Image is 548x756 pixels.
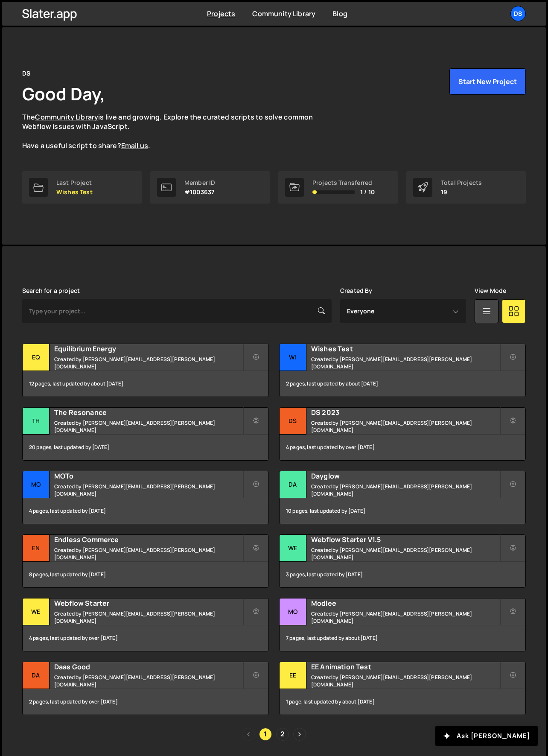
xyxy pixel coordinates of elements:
a: We Webflow Starter V1.5 Created by [PERSON_NAME][EMAIL_ADDRESS][PERSON_NAME][DOMAIN_NAME] 3 pages... [279,534,526,588]
div: 3 pages, last updated by [DATE] [280,562,525,587]
div: We [23,598,50,625]
a: We Webflow Starter Created by [PERSON_NAME][EMAIL_ADDRESS][PERSON_NAME][DOMAIN_NAME] 4 pages, las... [22,598,269,651]
a: DS [510,6,526,21]
div: DS [22,68,30,79]
div: 2 pages, last updated by over [DATE] [23,689,268,715]
div: 7 pages, last updated by about [DATE] [280,625,525,651]
div: We [280,535,306,562]
small: Created by [PERSON_NAME][EMAIL_ADDRESS][PERSON_NAME][DOMAIN_NAME] [54,610,243,625]
div: En [23,535,50,562]
h2: Equilibrium Energy [54,344,243,353]
h2: The Resonance [54,408,243,417]
a: Th The Resonance Created by [PERSON_NAME][EMAIL_ADDRESS][PERSON_NAME][DOMAIN_NAME] 20 pages, last... [22,407,269,461]
a: MO MOTo Created by [PERSON_NAME][EMAIL_ADDRESS][PERSON_NAME][DOMAIN_NAME] 4 pages, last updated b... [22,471,269,524]
div: Eq [23,344,50,371]
div: 4 pages, last updated by over [DATE] [280,435,525,460]
div: 1 page, last updated by about [DATE] [280,689,525,715]
p: 19 [441,189,482,196]
h2: Wishes Test [311,344,500,353]
h2: Webflow Starter [54,598,243,608]
div: Da [23,662,50,689]
h2: EE Animation Test [311,662,500,671]
h2: DS 2023 [311,408,500,417]
a: Page 2 [276,728,289,741]
div: Member ID [184,179,215,186]
a: DS DS 2023 Created by [PERSON_NAME][EMAIL_ADDRESS][PERSON_NAME][DOMAIN_NAME] 4 pages, last update... [279,407,526,461]
a: Next page [293,728,306,741]
h2: Webflow Starter V1.5 [311,535,500,544]
small: Created by [PERSON_NAME][EMAIL_ADDRESS][PERSON_NAME][DOMAIN_NAME] [311,356,500,370]
button: Start New Project [449,68,526,95]
a: EE EE Animation Test Created by [PERSON_NAME][EMAIL_ADDRESS][PERSON_NAME][DOMAIN_NAME] 1 page, la... [279,662,526,715]
h2: Modlee [311,598,500,608]
a: Eq Equilibrium Energy Created by [PERSON_NAME][EMAIL_ADDRESS][PERSON_NAME][DOMAIN_NAME] 12 pages,... [22,344,269,397]
div: 2 pages, last updated by about [DATE] [280,371,525,397]
a: En Endless Commerce Created by [PERSON_NAME][EMAIL_ADDRESS][PERSON_NAME][DOMAIN_NAME] 8 pages, la... [22,534,269,588]
div: Total Projects [441,179,482,186]
div: Th [23,408,50,435]
div: 8 pages, last updated by [DATE] [23,562,268,587]
small: Created by [PERSON_NAME][EMAIL_ADDRESS][PERSON_NAME][DOMAIN_NAME] [54,356,243,370]
h2: MOTo [54,471,243,481]
p: Wishes Test [56,189,93,196]
div: 10 pages, last updated by [DATE] [280,498,525,524]
small: Created by [PERSON_NAME][EMAIL_ADDRESS][PERSON_NAME][DOMAIN_NAME] [54,483,243,497]
small: Created by [PERSON_NAME][EMAIL_ADDRESS][PERSON_NAME][DOMAIN_NAME] [54,546,243,561]
h2: Dayglow [311,471,500,481]
a: Da Dayglow Created by [PERSON_NAME][EMAIL_ADDRESS][PERSON_NAME][DOMAIN_NAME] 10 pages, last updat... [279,471,526,524]
button: Ask [PERSON_NAME] [435,726,538,746]
div: Projects Transferred [312,179,375,186]
div: Da [280,471,306,498]
small: Created by [PERSON_NAME][EMAIL_ADDRESS][PERSON_NAME][DOMAIN_NAME] [311,546,500,561]
small: Created by [PERSON_NAME][EMAIL_ADDRESS][PERSON_NAME][DOMAIN_NAME] [54,674,243,688]
a: Community Library [35,112,98,122]
p: The is live and growing. Explore the curated scripts to solve common Webflow issues with JavaScri... [22,112,329,151]
small: Created by [PERSON_NAME][EMAIL_ADDRESS][PERSON_NAME][DOMAIN_NAME] [311,674,500,688]
div: 4 pages, last updated by over [DATE] [23,625,268,651]
input: Type your project... [22,299,332,323]
a: Blog [332,9,347,18]
small: Created by [PERSON_NAME][EMAIL_ADDRESS][PERSON_NAME][DOMAIN_NAME] [311,419,500,434]
small: Created by [PERSON_NAME][EMAIL_ADDRESS][PERSON_NAME][DOMAIN_NAME] [311,610,500,625]
div: Mo [280,598,306,625]
div: MO [23,471,50,498]
h2: Daas Good [54,662,243,671]
a: Wi Wishes Test Created by [PERSON_NAME][EMAIL_ADDRESS][PERSON_NAME][DOMAIN_NAME] 2 pages, last up... [279,344,526,397]
div: Pagination [22,728,526,741]
h1: Good Day, [22,82,105,105]
div: Last Project [56,179,93,186]
small: Created by [PERSON_NAME][EMAIL_ADDRESS][PERSON_NAME][DOMAIN_NAME] [311,483,500,497]
span: 1 / 10 [360,189,375,196]
div: EE [280,662,306,689]
label: Search for a project [22,287,80,294]
a: Da Daas Good Created by [PERSON_NAME][EMAIL_ADDRESS][PERSON_NAME][DOMAIN_NAME] 2 pages, last upda... [22,662,269,715]
div: Wi [280,344,306,371]
div: 12 pages, last updated by about [DATE] [23,371,268,397]
a: Email us [121,141,148,150]
a: Mo Modlee Created by [PERSON_NAME][EMAIL_ADDRESS][PERSON_NAME][DOMAIN_NAME] 7 pages, last updated... [279,598,526,651]
a: Projects [207,9,235,18]
p: #1003637 [184,189,215,196]
a: Community Library [252,9,315,18]
small: Created by [PERSON_NAME][EMAIL_ADDRESS][PERSON_NAME][DOMAIN_NAME] [54,419,243,434]
label: Created By [340,287,373,294]
div: 20 pages, last updated by [DATE] [23,435,268,460]
label: View Mode [475,287,506,294]
div: 4 pages, last updated by [DATE] [23,498,268,524]
div: DS [280,408,306,435]
a: Last Project Wishes Test [22,171,142,204]
h2: Endless Commerce [54,535,243,544]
